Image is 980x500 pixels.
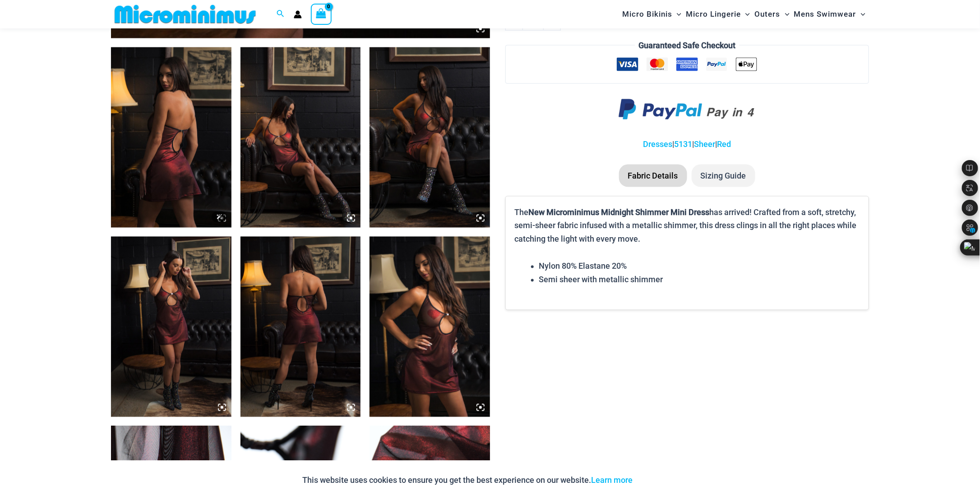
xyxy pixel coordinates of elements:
a: View Shopping Cart, empty [311,4,332,24]
legend: Guaranteed Safe Checkout [635,39,739,52]
a: Micro LingerieMenu ToggleMenu Toggle [684,3,752,26]
button: Accept [639,469,678,491]
span: Outers [755,3,781,26]
img: Midnight Shimmer Red 5131 Dress [111,47,231,228]
a: Red [717,139,731,149]
a: Account icon link [294,10,302,18]
a: Mens SwimwearMenu ToggleMenu Toggle [792,3,868,26]
span: Micro Lingerie [686,3,741,26]
nav: Site Navigation [619,1,869,27]
span: Menu Toggle [741,3,750,26]
p: The has arrived! Crafted from a soft, stretchy, semi-sheer fabric infused with a metallic shimmer... [515,206,860,246]
p: This website uses cookies to ensure you get the best experience on our website. [302,473,633,487]
li: Nylon 80% Elastane 20% [539,260,860,273]
b: New Microminimus Midnight Shimmer Mini Dress [529,207,710,217]
span: Menu Toggle [781,3,790,26]
p: | | | [505,138,869,151]
a: Learn more [591,475,633,485]
li: Sizing Guide [692,165,755,187]
span: Menu Toggle [856,3,865,26]
a: Search icon link [277,9,285,20]
li: Fabric Details [619,165,687,187]
img: Midnight Shimmer Red 5131 Dress [240,237,361,417]
a: Dresses [643,139,672,149]
li: Semi sheer with metallic shimmer [539,273,860,287]
img: MM SHOP LOGO FLAT [111,4,259,24]
a: 5131 [674,139,692,149]
img: Midnight Shimmer Red 5131 Dress [370,47,490,228]
span: Mens Swimwear [794,3,856,26]
span: Micro Bikinis [622,3,672,26]
img: Midnight Shimmer Red 5131 Dress [240,47,361,228]
span: Menu Toggle [672,3,681,26]
a: Sheer [694,139,715,149]
a: OutersMenu ToggleMenu Toggle [753,3,792,26]
a: Micro BikinisMenu ToggleMenu Toggle [620,3,684,26]
img: Midnight Shimmer Red 5131 Dress [370,237,490,417]
img: Midnight Shimmer Red 5131 Dress [111,237,231,417]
